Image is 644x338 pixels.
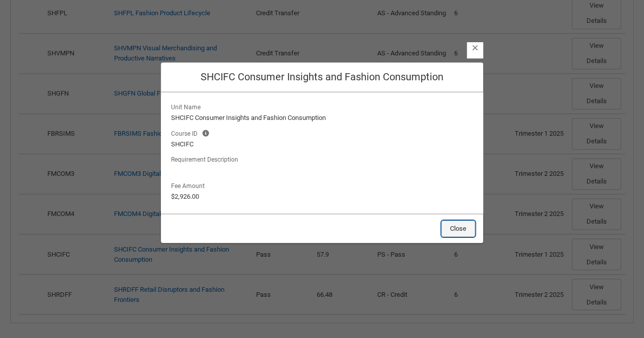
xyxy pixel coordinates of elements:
button: Close [441,221,475,237]
span: Course ID [171,127,202,138]
lightning-formatted-text: SHCIFC Consumer Insights and Fashion Consumption [171,113,473,123]
lightning-formatted-text: SHCIFC [171,139,473,149]
span: Requirement Description [171,153,242,164]
p: Fee Amount [171,179,209,191]
lightning-formatted-number: $2,926.00 [171,193,199,200]
button: Close [471,43,479,52]
h2: SHCIFC Consumer Insights and Fashion Consumption [169,71,475,83]
span: Unit Name [171,101,205,112]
